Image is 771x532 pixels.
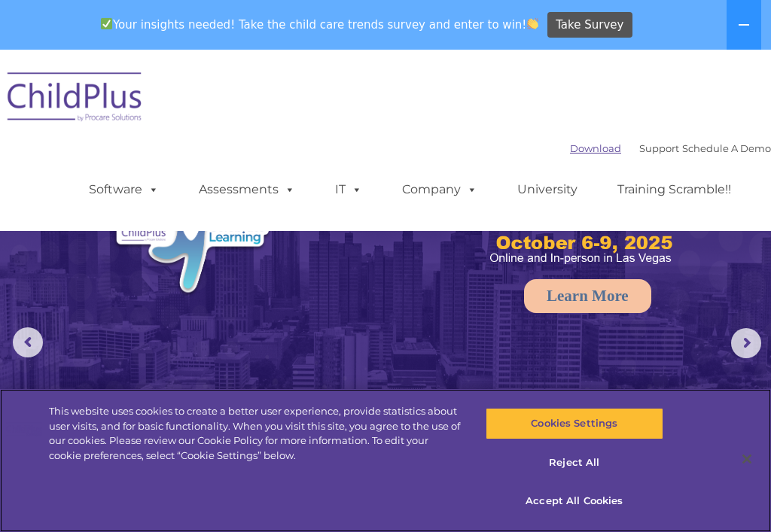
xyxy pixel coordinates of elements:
a: Training Scramble!! [602,175,746,205]
button: Reject All [486,447,663,479]
a: Schedule A Demo [682,142,771,154]
button: Close [730,442,763,476]
span: Take Survey [556,12,623,38]
font: | [570,142,771,154]
button: Accept All Cookies [486,485,663,517]
img: 👏 [527,18,538,29]
a: Learn More [524,279,651,313]
a: University [502,175,593,205]
a: Assessments [184,175,310,205]
a: Company [387,175,492,205]
div: This website uses cookies to create a better user experience, provide statistics about user visit... [49,404,462,463]
img: ✅ [101,18,112,29]
span: Your insights needed! Take the child care trends survey and enter to win! [94,10,545,39]
a: IT [320,175,377,205]
a: Take Survey [547,12,632,38]
button: Cookies Settings [486,408,663,439]
a: Support [639,142,679,154]
a: Software [74,175,174,205]
a: Download [570,142,621,154]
